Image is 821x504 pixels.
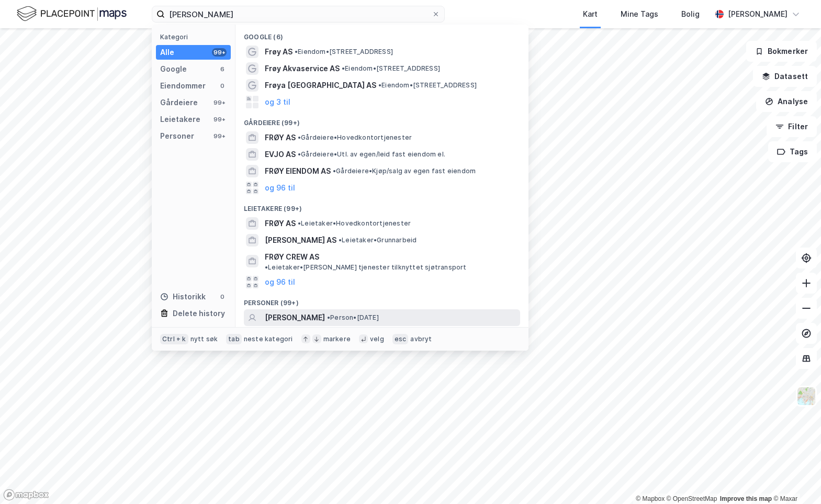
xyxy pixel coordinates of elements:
[235,25,528,43] div: Google (6)
[190,335,218,343] div: nytt søk
[410,335,432,343] div: avbryt
[756,91,817,112] button: Analyse
[265,79,376,92] span: Frøya [GEOGRAPHIC_DATA] AS
[298,150,301,158] span: •
[212,132,227,140] div: 99+
[323,335,351,343] div: markere
[218,293,227,301] div: 0
[212,48,227,57] div: 99+
[160,46,174,59] div: Alle
[298,219,411,228] span: Leietaker • Hovedkontortjenester
[160,96,198,109] div: Gårdeiere
[298,150,445,159] span: Gårdeiere • Utl. av egen/leid fast eiendom el.
[160,80,206,92] div: Eiendommer
[378,81,477,89] span: Eiendom • [STREET_ADDRESS]
[636,495,665,502] a: Mapbox
[218,82,227,90] div: 0
[265,276,295,288] button: og 96 til
[265,311,325,324] span: [PERSON_NAME]
[746,41,817,62] button: Bokmerker
[767,116,817,137] button: Filter
[265,234,336,247] span: [PERSON_NAME] AS
[160,63,187,75] div: Google
[160,334,188,344] div: Ctrl + k
[720,495,772,502] a: Improve this map
[295,48,393,56] span: Eiendom • [STREET_ADDRESS]
[298,133,412,142] span: Gårdeiere • Hovedkontortjenester
[768,141,817,162] button: Tags
[218,65,227,73] div: 6
[753,66,817,87] button: Datasett
[327,313,379,322] span: Person • [DATE]
[265,148,296,161] span: EVJO AS
[235,110,528,129] div: Gårdeiere (99+)
[212,98,227,107] div: 99+
[265,182,295,194] button: og 96 til
[339,236,342,244] span: •
[265,251,319,263] span: FRØY CREW AS
[265,131,296,144] span: FRØY AS
[265,46,293,58] span: Frøy AS
[796,386,816,406] img: Z
[342,64,440,73] span: Eiendom • [STREET_ADDRESS]
[298,133,301,141] span: •
[244,335,293,343] div: neste kategori
[667,495,717,502] a: OpenStreetMap
[265,96,290,108] button: og 3 til
[681,8,700,20] div: Bolig
[235,196,528,215] div: Leietakere (99+)
[265,263,467,272] span: Leietaker • [PERSON_NAME] tjenester tilknyttet sjøtransport
[160,130,194,142] div: Personer
[3,489,49,501] a: Mapbox homepage
[265,165,331,177] span: FRØY EIENDOM AS
[160,290,206,303] div: Historikk
[160,113,200,126] div: Leietakere
[342,64,345,72] span: •
[333,167,336,175] span: •
[265,263,268,271] span: •
[583,8,598,20] div: Kart
[226,334,242,344] div: tab
[339,236,417,244] span: Leietaker • Grunnarbeid
[392,334,409,344] div: esc
[235,290,528,309] div: Personer (99+)
[173,307,225,320] div: Delete history
[333,167,476,175] span: Gårdeiere • Kjøp/salg av egen fast eiendom
[378,81,381,89] span: •
[212,115,227,124] div: 99+
[298,219,301,227] span: •
[265,62,340,75] span: Frøy Akvaservice AS
[621,8,658,20] div: Mine Tags
[165,6,432,22] input: Søk på adresse, matrikkel, gårdeiere, leietakere eller personer
[160,33,231,41] div: Kategori
[265,217,296,230] span: FRØY AS
[769,454,821,504] iframe: Chat Widget
[327,313,330,321] span: •
[17,5,127,23] img: logo.f888ab2527a4732fd821a326f86c7f29.svg
[728,8,788,20] div: [PERSON_NAME]
[370,335,384,343] div: velg
[295,48,298,55] span: •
